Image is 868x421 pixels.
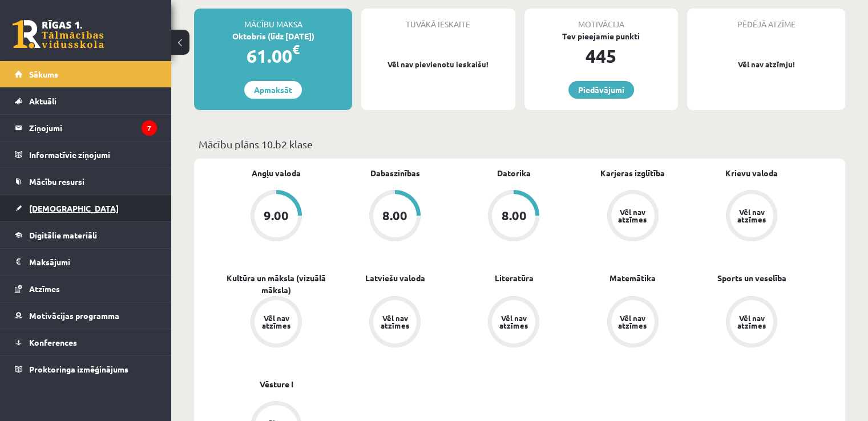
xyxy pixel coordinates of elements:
[736,208,768,223] div: Vēl nav atzīmes
[574,190,692,244] a: Vēl nav atzīmes
[29,249,157,275] legend: Maksājumi
[524,42,678,70] div: 445
[15,61,157,87] a: Sākums
[15,195,157,221] a: [DEMOGRAPHIC_DATA]
[29,176,84,187] span: Mācību resursi
[497,167,531,179] a: Datorika
[361,9,515,30] div: Tuvākā ieskaite
[29,141,157,168] legend: Informatīvie ziņojumi
[617,208,649,223] div: Vēl nav atzīmes
[29,96,56,106] span: Aktuāli
[336,296,454,350] a: Vēl nav atzīmes
[336,190,454,244] a: 8.00
[194,30,352,42] div: Oktobris (līdz [DATE])
[29,284,60,294] span: Atzīmes
[494,272,533,284] a: Literatūra
[454,296,573,350] a: Vēl nav atzīmes
[574,296,692,350] a: Vēl nav atzīmes
[609,272,656,284] a: Matemātika
[15,276,157,302] a: Atzīmes
[692,190,811,244] a: Vēl nav atzīmes
[194,42,352,70] div: 61.00
[600,167,665,179] a: Karjeras izglītība
[501,209,526,222] div: 8.00
[217,272,336,296] a: Kultūra un māksla (vizuālā māksla)
[217,190,336,244] a: 9.00
[29,69,58,79] span: Sākums
[199,136,841,152] p: Mācību plāns 10.b2 klase
[524,9,678,30] div: Motivācija
[717,272,786,284] a: Sports un veselība
[252,167,301,179] a: Angļu valoda
[15,115,157,141] a: Ziņojumi7
[454,190,573,244] a: 8.00
[260,378,293,390] a: Vēsture I
[736,314,768,329] div: Vēl nav atzīmes
[15,168,157,195] a: Mācību resursi
[15,302,157,329] a: Motivācijas programma
[15,88,157,114] a: Aktuāli
[142,120,157,136] i: 7
[692,296,811,350] a: Vēl nav atzīmes
[693,59,839,70] p: Vēl nav atzīmju!
[617,314,649,329] div: Vēl nav atzīmes
[264,209,289,222] div: 9.00
[382,209,407,222] div: 8.00
[292,41,300,58] span: €
[498,314,530,329] div: Vēl nav atzīmes
[15,222,157,248] a: Digitālie materiāli
[13,20,104,48] a: Rīgas 1. Tālmācības vidusskola
[260,314,292,329] div: Vēl nav atzīmes
[29,115,157,141] legend: Ziņojumi
[194,9,352,30] div: Mācību maksa
[370,167,420,179] a: Dabaszinības
[365,272,425,284] a: Latviešu valoda
[15,329,157,355] a: Konferences
[687,9,845,30] div: Pēdējā atzīme
[524,30,678,42] div: Tev pieejamie punkti
[217,296,336,350] a: Vēl nav atzīmes
[29,364,128,374] span: Proktoringa izmēģinājums
[29,310,119,321] span: Motivācijas programma
[29,337,77,347] span: Konferences
[29,203,119,213] span: [DEMOGRAPHIC_DATA]
[367,59,509,70] p: Vēl nav pievienotu ieskaišu!
[29,230,97,240] span: Digitālie materiāli
[15,141,157,168] a: Informatīvie ziņojumi
[725,167,778,179] a: Krievu valoda
[15,249,157,275] a: Maksājumi
[568,81,634,99] a: Piedāvājumi
[379,314,411,329] div: Vēl nav atzīmes
[244,81,302,99] a: Apmaksāt
[15,356,157,382] a: Proktoringa izmēģinājums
